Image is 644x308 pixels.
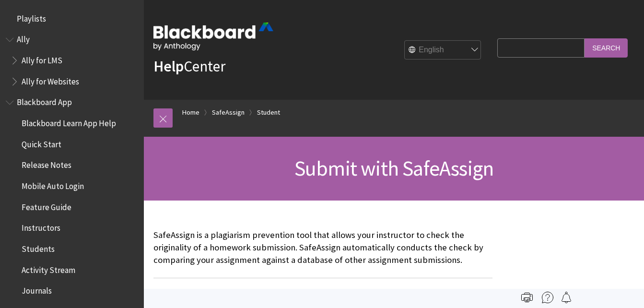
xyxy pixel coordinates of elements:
img: Blackboard by Anthology [153,23,273,50]
span: Ally [17,32,30,45]
span: Journals [22,283,52,296]
span: Submit with SafeAssign [294,155,493,181]
a: HelpCenter [153,57,225,76]
span: Playlists [17,11,46,24]
span: Instructors [22,220,60,233]
span: Release Notes [22,157,71,170]
nav: Book outline for Anthology Ally Help [6,32,138,90]
p: SafeAssign is a plagiarism prevention tool that allows your instructor to check the originality o... [153,229,492,267]
a: Student [257,107,280,118]
span: Ally for LMS [22,52,62,65]
nav: Book outline for Playlists [6,11,138,27]
a: Home [182,107,199,118]
span: Blackboard App [17,95,72,107]
span: Students [22,241,55,254]
span: Mobile Auto Login [22,178,84,191]
span: Feature Guide [22,199,71,212]
select: Site Language Selector [405,41,481,60]
input: Search [585,38,628,57]
img: Follow this page [561,292,572,303]
span: Blackboard Learn App Help [22,115,116,128]
a: SafeAssign [212,107,245,118]
span: Quick Start [22,136,61,149]
img: More help [542,292,553,303]
span: Ally for Websites [22,73,79,86]
img: Print [521,292,533,303]
strong: Help [153,57,184,76]
span: Activity Stream [22,262,75,275]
